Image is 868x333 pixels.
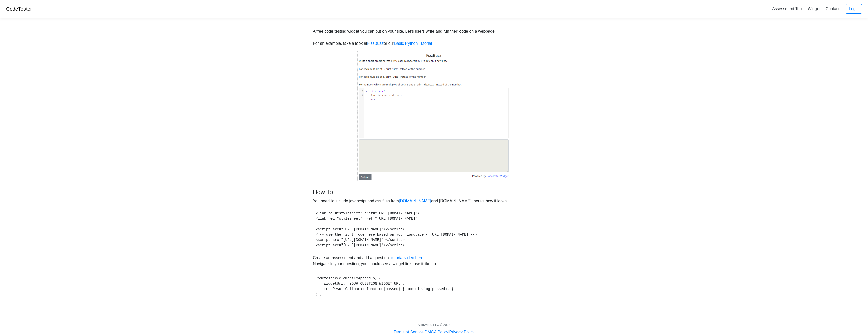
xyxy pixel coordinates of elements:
a: tutorial video here [391,256,423,260]
a: Basic Python Tutorial [394,41,432,46]
a: Contact [824,5,841,13]
div: A free code testing widget you can put on your site. Let's users write and run their code on a we... [313,28,496,47]
a: FizzBuzz [367,41,384,46]
a: CodeTester [6,6,32,12]
a: Assessment Tool [770,5,805,13]
p: You need to include javascript and css files from and [DOMAIN_NAME]. here's how it looks: [313,198,508,204]
a: Widget [806,5,822,13]
a: Login [846,4,862,14]
pre: <link rel="stylesheet" href="[URL][DOMAIN_NAME]"> <link rel="stylesheet" href="[URL][DOMAIN_NAME]... [313,208,508,251]
div: Create an assessment and add a question - Navigate to your question, you should see a widget link... [313,189,508,304]
a: [DOMAIN_NAME] [399,199,431,203]
h4: How To [313,189,508,196]
img: widget.bd687f194666.png [357,51,511,183]
pre: Codetester(elementToAppendTo, { widgetUrl: "YOUR_QUESTION_WIDGET_URL", testResultCallback: functi... [313,273,508,300]
div: AcidWorx, LLC © 2024 [418,322,450,327]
